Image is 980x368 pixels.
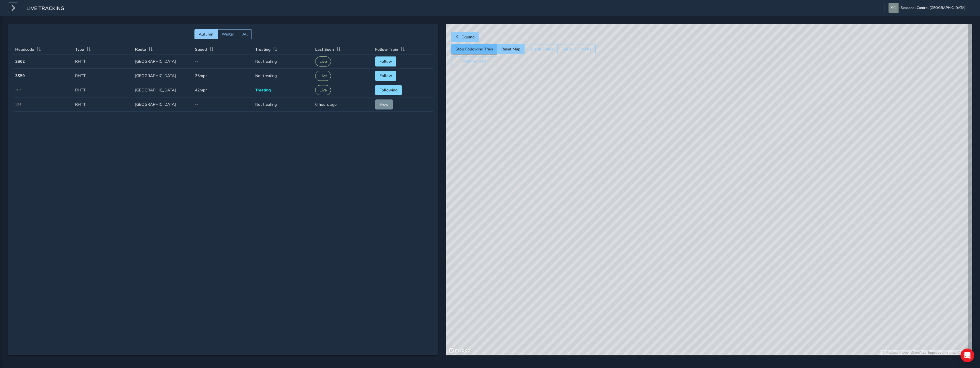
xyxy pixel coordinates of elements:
[497,44,524,54] button: Reset Map
[889,3,968,13] button: Seasonal Control [GEOGRAPHIC_DATA]
[901,3,966,13] span: Seasonal Control [GEOGRAPHIC_DATA]
[379,87,398,93] span: Following
[253,54,313,69] td: Not treating
[222,32,234,37] span: Winter
[73,54,133,69] td: RHTT
[15,102,21,107] span: 194
[15,59,25,64] strong: 3S62
[889,3,899,13] img: diamond-layout
[133,69,193,83] td: [GEOGRAPHIC_DATA]
[379,73,392,79] span: Follow
[26,5,64,13] span: Live Tracking
[313,97,373,112] td: 6 hours ago
[253,69,313,83] td: Not treating
[253,97,313,112] td: Not treating
[375,99,393,109] button: View
[73,97,133,112] td: RHTT
[199,32,213,37] span: Autumn
[133,54,193,69] td: [GEOGRAPHIC_DATA]
[193,97,253,112] td: --
[960,349,974,362] div: Open Intercom Messenger
[73,69,133,83] td: RHTT
[375,47,398,52] span: Follow Train
[133,97,193,112] td: [GEOGRAPHIC_DATA]
[15,47,34,52] span: Headcode
[194,29,217,39] button: Autumn
[375,85,402,95] button: Following
[195,47,207,52] span: Speed
[75,47,84,52] span: Type
[375,71,396,81] button: Follow
[193,83,253,97] td: 42mph
[451,44,497,54] button: Stop Following Train
[461,34,475,40] span: Expand
[451,56,497,66] button: Weather (off)
[315,47,334,52] span: Last Seen
[217,29,238,39] button: Winter
[135,47,146,52] span: Route
[193,69,253,83] td: 35mph
[193,54,253,69] td: --
[375,56,396,66] button: Follow
[15,88,21,92] span: 207
[315,71,331,81] button: Live
[379,59,392,64] span: Follow
[255,47,270,52] span: Treating
[238,29,252,39] button: All
[315,85,331,95] button: Live
[379,102,389,107] span: View
[73,83,133,97] td: RHTT
[255,87,271,93] span: Treating
[133,83,193,97] td: [GEOGRAPHIC_DATA]
[315,56,331,66] button: Live
[15,73,25,79] strong: 3S59
[524,44,557,54] button: Cluster Trains
[242,32,248,37] span: All
[557,44,596,54] button: See all UK trains
[451,32,479,42] button: Expand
